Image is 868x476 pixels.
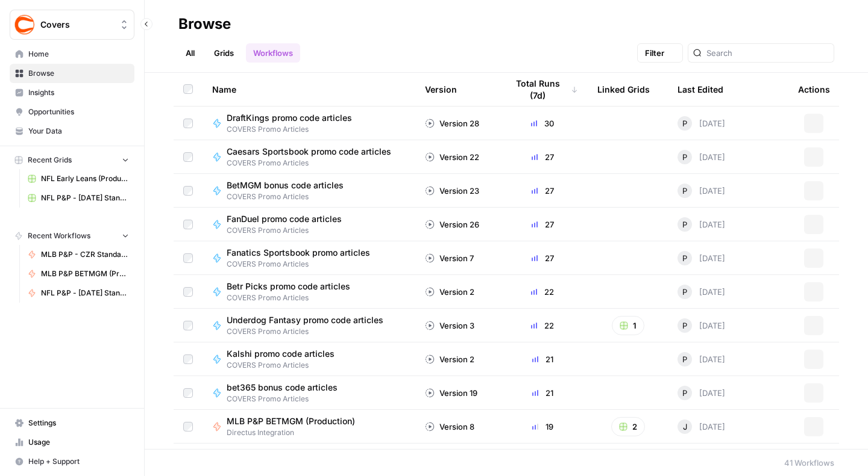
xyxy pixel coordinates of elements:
[227,225,351,236] span: COVERS Promo Articles
[40,19,113,31] span: Covers
[28,49,129,60] span: Home
[425,387,477,399] div: Version 19
[212,382,406,404] a: bet365 bonus code articlesCOVERS Promo Articles
[10,433,134,452] a: Usage
[425,320,474,332] div: Version 3
[212,73,406,106] div: Name
[10,452,134,471] button: Help + Support
[212,280,406,303] a: Betr Picks promo code articlesCOVERS Promo Articles
[612,316,644,335] button: 1
[227,292,360,303] span: COVERS Promo Articles
[678,150,725,164] div: [DATE]
[212,146,406,168] a: Caesars Sportsbook promo code articlesCOVERS Promo Articles
[507,286,578,298] div: 22
[637,43,683,63] button: Filter
[227,280,350,292] span: Betr Picks promo code articles
[227,314,383,326] span: Underdog Fantasy promo code articles
[246,43,300,63] a: Workflows
[28,126,129,137] span: Your Data
[28,87,129,98] span: Insights
[212,348,406,371] a: Kalshi promo code articlesCOVERS Promo Articles
[682,117,687,129] span: P
[227,112,352,124] span: DraftKings promo code articles
[212,415,406,438] a: MLB P&P BETMGM (Production)Directus Integration
[682,185,687,197] span: P
[207,43,241,63] a: Grids
[682,252,687,264] span: P
[507,387,578,399] div: 21
[798,73,830,106] div: Actions
[41,193,129,203] span: NFL P&P - [DATE] Standard (Production) Grid
[425,218,479,230] div: Version 26
[41,268,129,279] span: MLB P&P BETMGM (Production)
[10,151,134,169] button: Recent Grids
[212,314,406,337] a: Underdog Fantasy promo code articlesCOVERS Promo Articles
[41,288,129,298] span: NFL P&P - [DATE] Standard (Production)
[212,213,406,236] a: FanDuel promo code articlesCOVERS Promo Articles
[683,421,687,433] span: J
[507,353,578,365] div: 21
[678,116,725,131] div: [DATE]
[227,326,393,337] span: COVERS Promo Articles
[14,14,36,36] img: Covers Logo
[227,179,344,191] span: BetMGM bonus code articles
[678,251,725,265] div: [DATE]
[10,64,134,83] a: Browse
[678,318,725,333] div: [DATE]
[10,83,134,102] a: Insights
[425,73,457,106] div: Version
[227,360,344,371] span: COVERS Promo Articles
[28,68,129,79] span: Browse
[28,456,129,467] span: Help + Support
[682,387,687,399] span: P
[678,184,725,198] div: [DATE]
[507,218,578,230] div: 27
[682,218,687,230] span: P
[28,155,72,165] span: Recent Grids
[178,14,231,34] div: Browse
[10,102,134,122] a: Opportunities
[41,249,129,260] span: MLB P&P - CZR Standard (Production)
[28,437,129,448] span: Usage
[227,191,353,202] span: COVERS Promo Articles
[212,112,406,135] a: DraftKings promo code articlesCOVERS Promo Articles
[22,188,134,208] a: NFL P&P - [DATE] Standard (Production) Grid
[682,320,687,332] span: P
[227,348,335,360] span: Kalshi promo code articles
[212,179,406,202] a: BetMGM bonus code articlesCOVERS Promo Articles
[10,45,134,64] a: Home
[28,418,129,428] span: Settings
[28,230,90,241] span: Recent Workflows
[227,146,391,158] span: Caesars Sportsbook promo code articles
[425,185,479,197] div: Version 23
[507,252,578,264] div: 27
[227,449,362,461] span: College Football P&P (Production)
[227,427,365,438] span: Directus Integration
[507,421,578,433] div: 19
[227,415,355,427] span: MLB P&P BETMGM (Production)
[425,252,474,264] div: Version 7
[784,457,834,469] div: 41 Workflows
[10,227,134,245] button: Recent Workflows
[10,413,134,433] a: Settings
[425,421,474,433] div: Version 8
[212,449,406,472] a: College Football P&P (Production)Directus Integration
[227,247,370,259] span: Fanatics Sportsbook promo articles
[645,47,664,59] span: Filter
[227,382,338,394] span: bet365 bonus code articles
[682,353,687,365] span: P
[507,73,578,106] div: Total Runs (7d)
[682,286,687,298] span: P
[22,283,134,303] a: NFL P&P - [DATE] Standard (Production)
[425,353,474,365] div: Version 2
[212,247,406,270] a: Fanatics Sportsbook promo articlesCOVERS Promo Articles
[706,47,829,59] input: Search
[227,213,342,225] span: FanDuel promo code articles
[507,117,578,129] div: 30
[227,259,380,270] span: COVERS Promo Articles
[10,122,134,141] a: Your Data
[507,320,578,332] div: 22
[678,352,725,366] div: [DATE]
[178,43,202,63] a: All
[425,117,479,129] div: Version 28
